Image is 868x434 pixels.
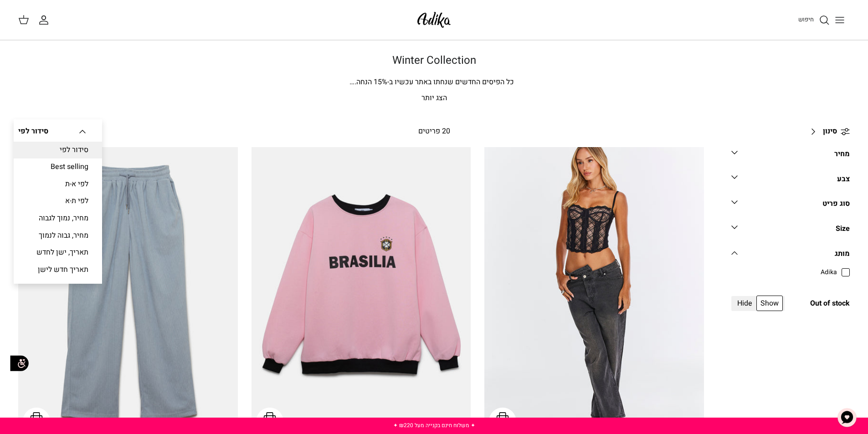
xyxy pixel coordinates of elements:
div: Size [836,223,850,235]
span: % הנחה. [349,77,387,87]
span: סידור לפי [18,126,48,137]
div: סוג פריט [822,198,850,210]
button: צ'אט [833,404,861,431]
span: כל הפיסים החדשים שנחתו באתר עכשיו ב- [387,77,514,87]
span: חיפוש [798,15,814,24]
a: Best selling [14,158,102,176]
a: ✦ משלוח חינם בקנייה מעל ₪220 ✦ [393,421,475,429]
span: Adika [821,268,837,277]
div: מחיר [834,148,850,160]
a: חיפוש [798,15,830,26]
a: מחיר, נמוך לגבוה [14,210,102,227]
img: accessibility_icon02.svg [7,351,32,376]
a: Size [731,222,850,242]
span: Hide [733,296,756,311]
a: צבע [731,172,850,192]
span: Out of stock [810,298,850,310]
span: סינון [823,126,837,138]
img: Adika IL [415,9,453,31]
a: החשבון שלי [38,15,53,26]
button: סידור לפי [18,122,88,142]
a: תאריך, ישן לחדש [14,244,102,261]
a: סוג פריט [731,197,850,217]
a: מחיר [731,147,850,168]
p: הצג יותר [115,92,753,104]
div: צבע [837,174,850,185]
div: 20 פריטים [338,126,530,138]
a: מותג [731,247,850,267]
a: מחיר, גבוה לנמוך [14,227,102,245]
a: לפי ת-א [14,193,102,210]
div: מותג [835,248,850,260]
h1: Winter Collection [115,54,753,67]
a: לפי א-ת [14,176,102,193]
a: סידור לפי [14,142,102,159]
a: סינון [805,121,850,143]
span: Show [756,296,783,311]
button: Toggle menu [830,10,850,30]
span: 15 [374,77,382,87]
a: תאריך חדש לישן [14,261,102,279]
